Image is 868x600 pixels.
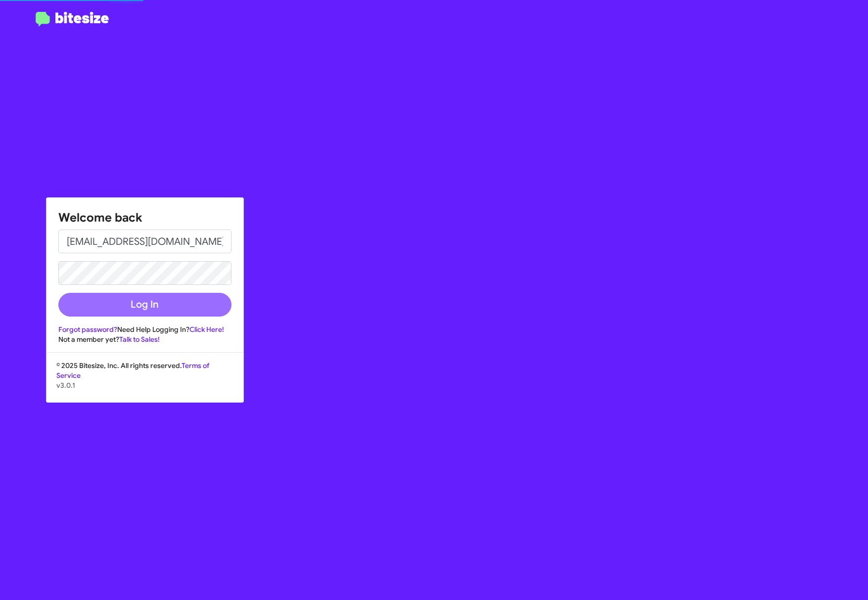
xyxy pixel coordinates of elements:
a: Forgot password? [58,325,117,334]
a: Talk to Sales! [119,335,160,344]
a: Click Here! [189,325,224,334]
div: Need Help Logging In? [58,324,231,334]
h1: Welcome back [58,210,231,226]
div: © 2025 Bitesize, Inc. All rights reserved. [46,361,243,402]
a: Terms of Service [56,361,209,380]
p: v3.0.1 [56,380,233,390]
input: Email address [58,230,231,253]
div: Not a member yet? [58,334,231,344]
button: Log In [58,293,231,317]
